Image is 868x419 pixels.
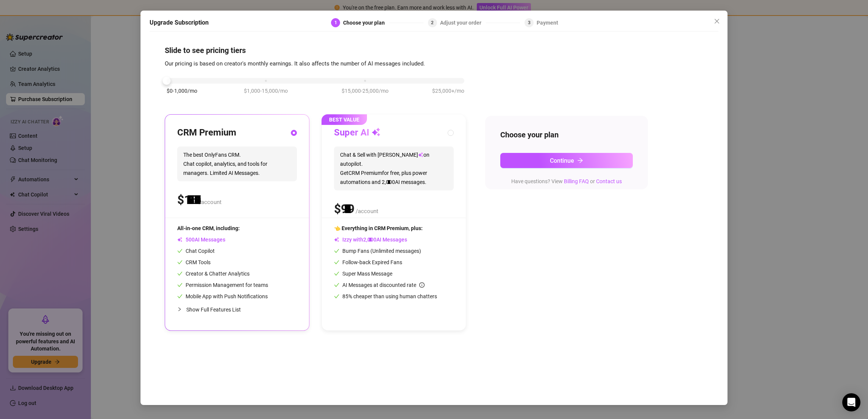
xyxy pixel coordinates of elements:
span: check [334,260,339,265]
span: AI Messages at discounted rate [342,282,425,288]
span: 👈 Everything in CRM Premium, plus: [334,225,423,231]
span: Creator & Chatter Analytics [177,271,250,277]
span: 3 [528,20,531,25]
div: Adjust your order [440,18,486,27]
span: AI Messages [177,237,225,243]
span: /account [356,208,378,215]
span: close [714,18,720,24]
span: 2 [431,20,434,25]
span: /account [199,199,222,206]
span: Permission Management for teams [177,282,268,288]
span: check [334,282,339,288]
a: Billing FAQ [564,178,589,184]
a: Contact us [596,178,622,184]
button: Close [711,15,723,27]
span: Our pricing is based on creator's monthly earnings. It also affects the number of AI messages inc... [165,60,425,67]
div: Open Intercom Messenger [842,393,860,411]
div: Payment [537,18,558,27]
span: Show Full Features List [186,307,241,313]
h5: Upgrade Subscription [150,18,209,27]
span: check [177,294,183,299]
span: arrow-right [577,157,583,164]
span: 1 [334,20,337,25]
span: check [177,282,183,288]
span: Bump Fans (Unlimited messages) [334,248,421,254]
span: $1,000-15,000/mo [244,87,288,95]
span: check [177,248,183,254]
span: CRM Tools [177,259,211,265]
span: check [177,271,183,276]
span: info-circle [419,282,425,288]
span: $0-1,000/mo [167,87,197,95]
span: check [334,248,339,254]
span: check [177,260,183,265]
div: Choose your plan [343,18,389,27]
span: Follow-back Expired Fans [334,259,402,265]
span: $25,000+/mo [432,87,464,95]
span: BEST VALUE [322,114,367,125]
h4: Choose your plan [500,129,633,140]
span: $ [334,202,354,216]
span: Have questions? View or [511,178,622,184]
span: Mobile App with Push Notifications [177,293,268,299]
h3: CRM Premium [177,127,236,139]
button: Continuearrow-right [500,153,633,168]
span: Close [711,18,723,24]
span: Continue [550,157,574,164]
span: Super Mass Message [334,271,392,277]
h4: Slide to see pricing tiers [165,45,703,56]
div: Show Full Features List [177,301,297,318]
span: Izzy with AI Messages [334,237,407,243]
span: All-in-one CRM, including: [177,225,240,231]
span: 85% cheaper than using human chatters [334,293,437,299]
span: collapsed [177,307,182,312]
span: check [334,271,339,276]
h3: Super AI [334,127,381,139]
span: Chat Copilot [177,248,215,254]
span: Chat & Sell with [PERSON_NAME] on autopilot. Get CRM Premium for free, plus power automations and... [334,146,454,190]
span: check [334,294,339,299]
span: $ [177,193,198,207]
span: $15,000-25,000/mo [342,87,389,95]
span: The best OnlyFans CRM. Chat copilot, analytics, and tools for managers. Limited AI Messages. [177,146,297,181]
